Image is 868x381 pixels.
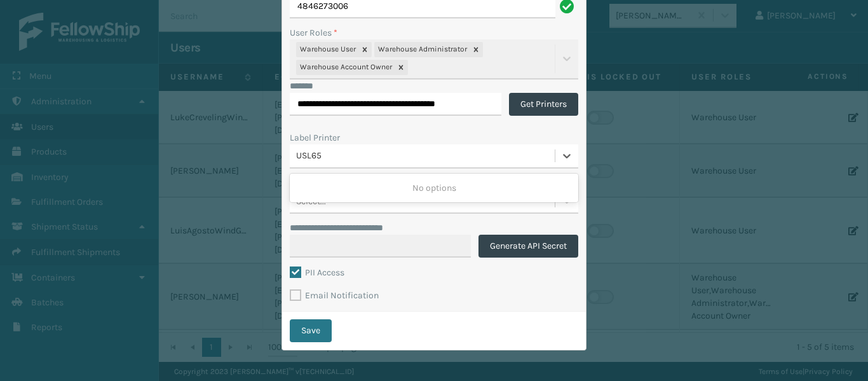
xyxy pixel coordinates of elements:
[290,131,340,144] label: Label Printer
[290,267,344,278] label: PII Access
[478,235,578,258] button: Generate API Secret
[290,319,332,342] button: Save
[290,26,337,39] label: User Roles
[509,93,578,116] button: Get Printers
[290,290,379,301] label: Email Notification
[290,176,578,200] div: No options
